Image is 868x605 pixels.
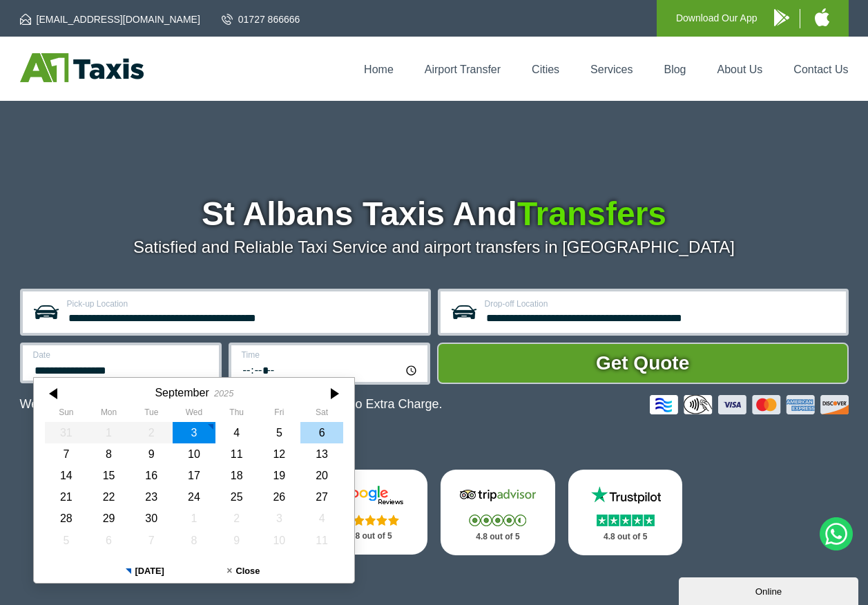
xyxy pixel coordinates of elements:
p: Satisfied and Reliable Taxi Service and airport transfers in [GEOGRAPHIC_DATA] [20,238,849,257]
div: 04 October 2025 [300,508,343,529]
label: Date [33,351,211,359]
div: 26 September 2025 [258,486,300,508]
div: 03 October 2025 [258,508,300,529]
div: 25 September 2025 [215,486,258,508]
img: Stars [469,515,526,526]
img: Trustpilot [584,485,667,506]
img: A1 Taxis iPhone App [815,8,829,26]
div: 09 October 2025 [215,530,258,551]
div: September [155,386,209,399]
p: We Now Accept Card & Contactless Payment In [20,397,443,412]
th: Sunday [45,407,88,421]
div: 07 September 2025 [45,443,88,465]
div: 14 September 2025 [45,465,88,486]
div: 20 September 2025 [300,465,343,486]
th: Wednesday [173,407,215,421]
a: Contact Us [793,64,848,75]
div: 22 September 2025 [87,486,130,508]
div: 06 October 2025 [87,530,130,551]
span: Transfers [517,195,666,232]
a: Cities [532,64,559,75]
button: Close [194,559,293,583]
div: 05 October 2025 [45,530,88,551]
a: Google Stars 4.8 out of 5 [313,470,427,555]
div: 2025 [213,388,233,398]
div: 24 September 2025 [173,486,215,508]
div: 28 September 2025 [45,508,88,529]
div: 04 September 2025 [215,422,258,443]
th: Friday [258,407,300,421]
div: 17 September 2025 [173,465,215,486]
div: 02 September 2025 [130,422,173,443]
a: [EMAIL_ADDRESS][DOMAIN_NAME] [20,12,200,26]
th: Tuesday [130,407,173,421]
img: A1 Taxis Android App [774,9,789,26]
th: Monday [87,407,130,421]
div: 01 September 2025 [87,422,130,443]
div: 11 October 2025 [300,530,343,551]
a: Airport Transfer [425,64,501,75]
div: 12 September 2025 [258,443,300,465]
label: Pick-up Location [67,300,420,308]
a: Blog [664,64,686,75]
img: Stars [342,515,399,526]
th: Thursday [215,407,258,421]
th: Saturday [300,407,343,421]
div: 10 October 2025 [258,530,300,551]
div: 21 September 2025 [45,486,88,508]
label: Time [242,351,419,359]
div: 18 September 2025 [215,465,258,486]
div: 10 September 2025 [173,443,215,465]
div: 07 October 2025 [130,530,173,551]
a: About Us [717,64,763,75]
img: Google [329,485,412,506]
div: 02 October 2025 [215,508,258,529]
div: 03 September 2025 [173,422,215,443]
button: [DATE] [95,559,194,583]
p: Download Our App [676,10,758,27]
div: 08 October 2025 [173,530,215,551]
div: 01 October 2025 [173,508,215,529]
button: Get Quote [437,343,849,384]
a: Tripadvisor Stars 4.8 out of 5 [441,470,555,555]
div: 23 September 2025 [130,486,173,508]
img: Credit And Debit Cards [650,395,849,414]
div: 11 September 2025 [215,443,258,465]
p: 4.8 out of 5 [584,528,668,546]
div: 19 September 2025 [258,465,300,486]
div: 29 September 2025 [87,508,130,529]
a: Services [590,64,633,75]
h1: St Albans Taxis And [20,198,849,231]
img: Tripadvisor [456,485,539,506]
a: Trustpilot Stars 4.8 out of 5 [568,470,683,555]
a: Home [364,64,394,75]
p: 4.8 out of 5 [328,528,412,545]
a: 01727 866666 [222,12,300,26]
div: 15 September 2025 [87,465,130,486]
div: 27 September 2025 [300,486,343,508]
div: 13 September 2025 [300,443,343,465]
div: 06 September 2025 [300,422,343,443]
div: 30 September 2025 [130,508,173,529]
div: 05 September 2025 [258,422,300,443]
img: A1 Taxis St Albans LTD [20,53,144,82]
div: 31 August 2025 [45,422,88,443]
label: Drop-off Location [485,300,838,308]
iframe: chat widget [679,575,861,605]
div: 08 September 2025 [87,443,130,465]
div: 09 September 2025 [130,443,173,465]
div: 16 September 2025 [130,465,173,486]
p: 4.8 out of 5 [456,528,540,546]
img: Stars [597,515,655,526]
span: The Car at No Extra Charge. [284,397,442,411]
